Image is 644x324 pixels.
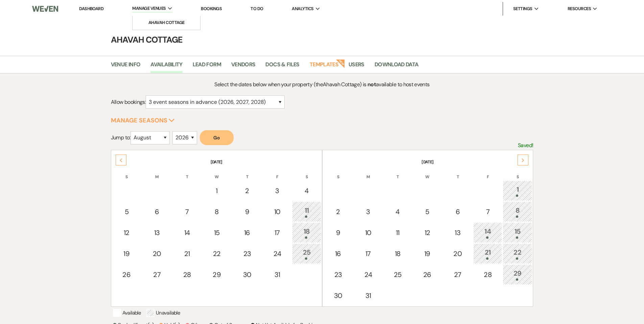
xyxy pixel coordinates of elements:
th: S [503,166,532,180]
div: 28 [477,270,498,280]
div: 26 [116,270,138,280]
a: Download Data [375,60,419,73]
div: 31 [357,291,379,301]
strong: New [336,59,345,68]
div: 19 [116,249,138,259]
th: [DATE] [112,151,321,165]
div: 23 [327,270,350,280]
a: Venue Info [111,60,141,73]
div: 2 [236,186,259,196]
div: 7 [176,207,198,217]
th: S [112,166,141,180]
div: 27 [446,270,469,280]
div: 8 [206,207,228,217]
span: Analytics [292,5,313,12]
div: 10 [266,207,288,217]
th: T [383,166,412,180]
span: Manage Venues [132,5,166,12]
th: F [263,166,291,180]
div: 4 [296,186,317,196]
li: Ahavah Cottage [136,19,197,26]
div: 14 [477,226,498,239]
div: 15 [206,228,228,238]
div: 9 [327,228,350,238]
div: 8 [506,205,528,218]
div: 24 [357,270,379,280]
div: 11 [296,205,317,218]
div: 28 [176,270,198,280]
h4: Ahavah Cottage [79,34,566,46]
th: W [202,166,232,180]
a: Ahavah Cottage [133,16,200,29]
div: 15 [506,226,528,239]
div: 3 [266,186,288,196]
div: 31 [266,270,288,280]
a: Bookings [201,6,222,11]
div: 19 [416,249,438,259]
div: 17 [266,228,288,238]
th: [DATE] [323,151,532,165]
button: Go [200,130,234,145]
div: 18 [296,226,317,239]
p: Available [113,309,141,317]
a: Dashboard [79,6,103,11]
div: 22 [206,249,228,259]
button: Manage Seasons [111,117,175,123]
div: 25 [296,247,317,260]
div: 9 [236,207,259,217]
strong: not [367,81,376,88]
th: M [354,166,382,180]
a: Availability [150,60,182,73]
div: 6 [146,207,168,217]
p: Select the dates below when your property (the Ahavah Cottage ) is available to host events [164,80,480,89]
div: 1 [206,186,228,196]
div: 21 [176,249,198,259]
div: 30 [236,270,259,280]
a: To Do [251,6,263,11]
p: Saved! [518,141,533,150]
th: S [292,166,321,180]
a: Lead Form [193,60,221,73]
div: 13 [446,228,469,238]
div: 24 [266,249,288,259]
p: Unavailable [146,309,180,317]
a: Templates [310,60,338,73]
div: 4 [387,207,408,217]
div: 30 [327,291,350,301]
div: 22 [506,247,528,260]
div: 11 [387,228,408,238]
div: 20 [146,249,168,259]
div: 5 [116,207,138,217]
div: 10 [357,228,379,238]
div: 7 [477,207,498,217]
span: Settings [513,5,532,12]
a: Vendors [231,60,256,73]
div: 16 [327,249,350,259]
span: Resources [568,5,591,12]
div: 6 [446,207,469,217]
div: 27 [146,270,168,280]
th: T [232,166,262,180]
div: 12 [416,228,438,238]
div: 20 [446,249,469,259]
div: 23 [236,249,259,259]
a: Users [349,60,364,73]
th: T [443,166,473,180]
div: 1 [506,184,528,197]
div: 29 [206,270,228,280]
th: F [473,166,502,180]
div: 21 [477,247,498,260]
div: 25 [387,270,408,280]
span: Jump to: [111,134,130,141]
div: 17 [357,249,379,259]
div: 2 [327,207,350,217]
th: W [412,166,442,180]
th: T [173,166,201,180]
div: 16 [236,228,259,238]
img: Weven Logo [32,2,58,16]
div: 13 [146,228,168,238]
div: 12 [116,228,138,238]
span: Allow bookings: [111,98,146,106]
a: Docs & Files [265,60,299,73]
div: 14 [176,228,198,238]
